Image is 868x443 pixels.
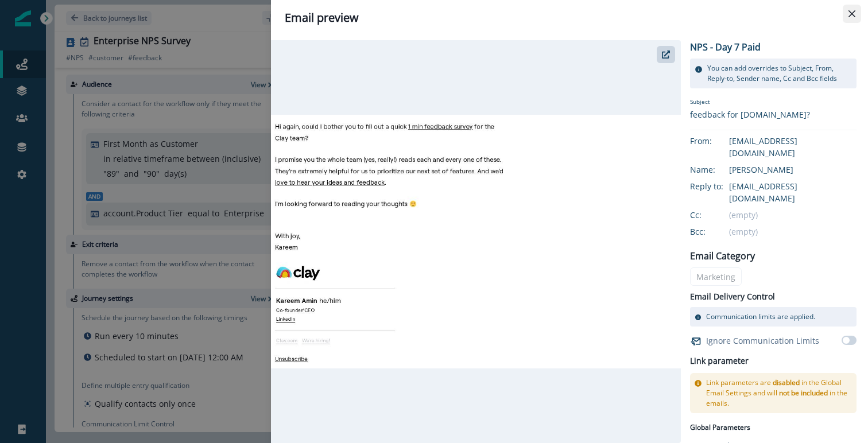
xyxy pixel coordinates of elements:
div: Name: [690,164,747,176]
div: (empty) [729,226,857,238]
div: [EMAIL_ADDRESS][DOMAIN_NAME] [729,180,857,204]
p: Link parameters are in the Global Email Settings and will in the emails. [706,378,852,409]
div: [PERSON_NAME] [729,164,857,176]
div: Bcc: [690,226,747,238]
p: Subject [690,98,810,108]
span: disabled [773,378,800,387]
p: You can add overrides to Subject, From, Reply-to, Sender name, Cc and Bcc fields [707,63,852,84]
h2: Link parameter [690,354,749,368]
div: Cc: [690,209,747,221]
span: not be included [779,388,828,398]
div: From: [690,135,747,147]
div: (empty) [729,209,857,221]
div: [EMAIL_ADDRESS][DOMAIN_NAME] [729,135,857,159]
div: Email preview [285,9,854,26]
p: Global Parameters [690,420,750,433]
div: feedback for [DOMAIN_NAME]? [690,108,810,121]
button: Close [843,5,861,23]
p: NPS - Day 7 Paid [690,40,776,54]
div: Reply to: [690,180,747,192]
img: email asset unavailable [271,115,681,369]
